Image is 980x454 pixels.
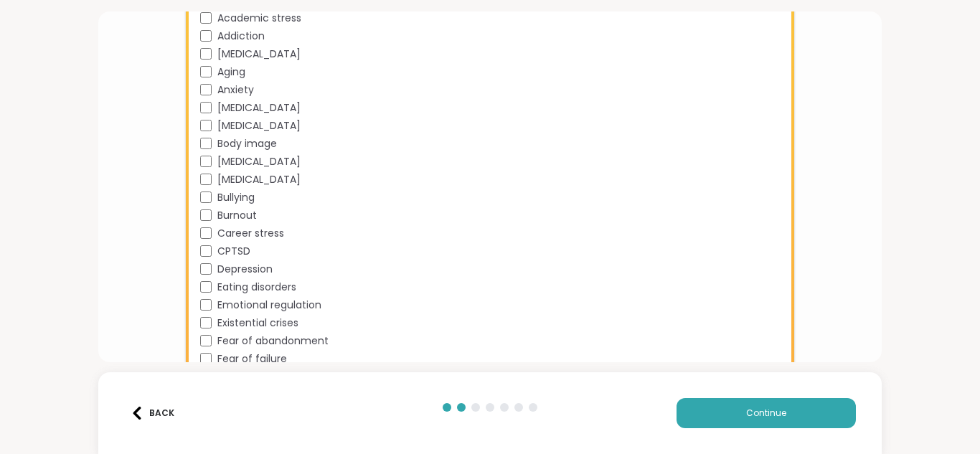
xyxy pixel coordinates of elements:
span: Fear of abandonment [217,334,329,349]
span: Existential crises [217,316,298,331]
span: [MEDICAL_DATA] [217,154,301,169]
button: Back [124,398,182,428]
span: Emotional regulation [217,298,321,313]
div: Back [131,407,174,420]
span: Anxiety [217,82,254,98]
span: Eating disorders [217,280,296,295]
span: [MEDICAL_DATA] [217,47,301,62]
span: [MEDICAL_DATA] [217,118,301,133]
span: CPTSD [217,244,250,259]
span: Continue [746,407,786,420]
span: Depression [217,262,273,277]
span: [MEDICAL_DATA] [217,172,301,187]
span: Aging [217,65,245,80]
span: Bullying [217,190,255,205]
span: Addiction [217,29,265,44]
span: [MEDICAL_DATA] [217,100,301,115]
span: Body image [217,136,277,151]
span: Academic stress [217,11,301,26]
span: Fear of failure [217,351,287,366]
span: Burnout [217,208,257,223]
span: Career stress [217,226,284,241]
button: Continue [677,398,856,428]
